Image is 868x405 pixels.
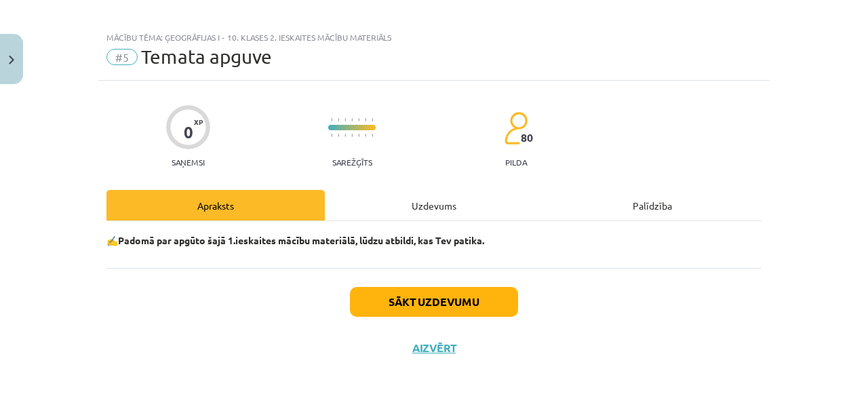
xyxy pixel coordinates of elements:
p: Saņemsi [166,157,210,167]
div: Palīdzība [543,190,762,220]
img: students-c634bb4e5e11cddfef0936a35e636f08e4e9abd3cc4e673bd6f9a4125e45ecb1.svg [504,111,528,145]
span: XP [194,118,203,126]
strong: ✍️Padomā par apgūto šajā 1.ieskaites mācību materiālā, lūdzu atbildi, kas Tev patika. [106,234,484,246]
div: 0 [184,123,193,142]
img: icon-short-line-57e1e144782c952c97e751825c79c345078a6d821885a25fce030b3d8c18986b.svg [365,134,366,137]
div: Mācību tēma: Ģeogrāfijas i - 10. klases 2. ieskaites mācību materiāls [106,33,762,42]
img: icon-short-line-57e1e144782c952c97e751825c79c345078a6d821885a25fce030b3d8c18986b.svg [358,134,359,137]
img: icon-short-line-57e1e144782c952c97e751825c79c345078a6d821885a25fce030b3d8c18986b.svg [372,118,373,121]
img: icon-short-line-57e1e144782c952c97e751825c79c345078a6d821885a25fce030b3d8c18986b.svg [351,118,353,121]
img: icon-short-line-57e1e144782c952c97e751825c79c345078a6d821885a25fce030b3d8c18986b.svg [351,134,353,137]
span: 80 [521,132,533,144]
img: icon-short-line-57e1e144782c952c97e751825c79c345078a6d821885a25fce030b3d8c18986b.svg [365,118,366,121]
img: icon-short-line-57e1e144782c952c97e751825c79c345078a6d821885a25fce030b3d8c18986b.svg [372,134,373,137]
p: pilda [505,157,527,167]
span: Temata apguve [141,45,272,68]
img: icon-short-line-57e1e144782c952c97e751825c79c345078a6d821885a25fce030b3d8c18986b.svg [358,118,359,121]
button: Sākt uzdevumu [350,287,518,317]
img: icon-short-line-57e1e144782c952c97e751825c79c345078a6d821885a25fce030b3d8c18986b.svg [331,118,332,121]
div: Uzdevums [325,190,543,220]
img: icon-short-line-57e1e144782c952c97e751825c79c345078a6d821885a25fce030b3d8c18986b.svg [331,134,332,137]
p: Sarežģīts [332,157,372,167]
button: Aizvērt [408,341,460,355]
img: icon-short-line-57e1e144782c952c97e751825c79c345078a6d821885a25fce030b3d8c18986b.svg [344,134,346,137]
img: icon-short-line-57e1e144782c952c97e751825c79c345078a6d821885a25fce030b3d8c18986b.svg [338,118,339,121]
div: Apraksts [106,190,325,220]
img: icon-short-line-57e1e144782c952c97e751825c79c345078a6d821885a25fce030b3d8c18986b.svg [338,134,339,137]
img: icon-short-line-57e1e144782c952c97e751825c79c345078a6d821885a25fce030b3d8c18986b.svg [344,118,346,121]
img: icon-close-lesson-0947bae3869378f0d4975bcd49f059093ad1ed9edebbc8119c70593378902aed.svg [9,56,14,64]
span: #5 [106,49,138,65]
